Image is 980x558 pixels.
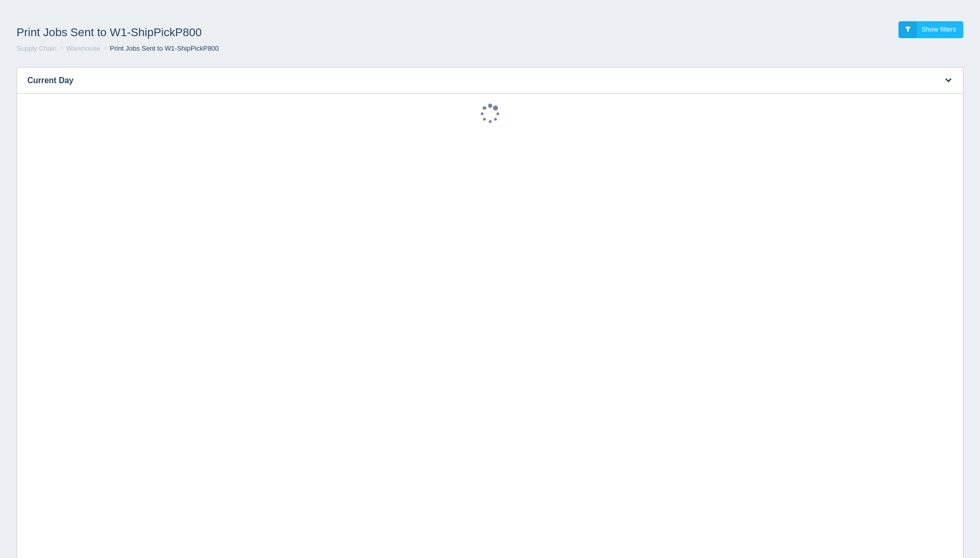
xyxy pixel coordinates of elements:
[102,44,219,54] li: Print Jobs Sent to W1-ShipPickP800
[17,68,931,94] h3: Current Day
[898,21,963,38] a: Show filters
[66,44,100,52] a: Warehouse
[17,44,56,52] a: Supply Chain
[922,25,956,33] span: Show filters
[17,21,490,44] h1: Print Jobs Sent to W1-ShipPickP800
